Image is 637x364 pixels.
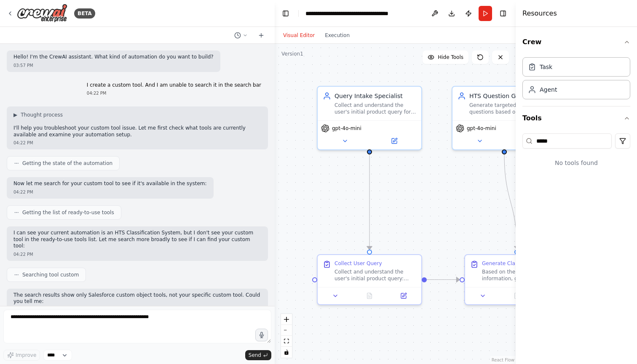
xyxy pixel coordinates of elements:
div: Collect User QueryCollect and understand the user's initial product query: {user_query}. Gather b... [317,254,422,305]
button: Switch to previous chat [231,30,251,40]
div: Generate Clarifying QuestionsBased on the initial product information, generate specific clarifyi... [464,254,570,305]
div: Based on the initial product information, generate specific clarifying questions about materials,... [482,268,564,282]
button: Start a new chat [254,30,268,40]
button: zoom in [281,314,292,325]
button: zoom out [281,325,292,336]
span: gpt-4o-mini [332,125,361,132]
span: Searching tool custom [22,271,79,278]
div: Generate targeted clarifying questions based on HTS classification requirements to gather specifi... [469,102,551,115]
button: Crew [522,30,630,54]
span: Improve [16,352,36,359]
button: Send [245,350,271,360]
p: Hello! I'm the CrewAI assistant. What kind of automation do you want to build? [13,54,214,61]
button: fit view [281,336,292,347]
div: HTS Question GeneratorGenerate targeted clarifying questions based on HTS classification requirem... [452,86,557,150]
span: gpt-4o-mini [467,125,496,132]
h4: Resources [522,8,557,19]
div: Task [540,63,552,71]
div: Collect and understand the user's initial product query: {user_query}. Gather basic product infor... [335,268,416,282]
button: Improve [3,350,40,361]
p: I create a custom tool. And I am unable to search it in the search bar [87,82,261,89]
div: No tools found [522,152,630,174]
div: Generate Clarifying Questions [482,260,558,267]
div: Agent [540,85,557,94]
p: I can see your current automation is an HTS Classification System, but I don't see your custom to... [13,230,261,250]
button: Open in side panel [370,136,418,146]
div: Tools [522,130,630,181]
p: Now let me search for your custom tool to see if it's available in the system: [13,181,207,187]
div: Collect User Query [335,260,382,267]
g: Edge from eb844069-1b67-462e-ae98-a9239ee2e48b to 071aebd1-d59a-4db3-bb34-6f32a4d7b5ba [500,154,521,250]
div: Collect and understand the user's initial product query for {user_query}, ensuring we have basic ... [335,102,416,115]
button: Execution [320,30,355,40]
p: The search results show only Salesforce custom object tools, not your specific custom tool. Could... [13,292,261,305]
img: Logo [17,4,67,23]
button: Visual Editor [278,30,320,40]
div: Query Intake SpecialistCollect and understand the user's initial product query for {user_query}, ... [317,86,422,150]
nav: breadcrumb [305,9,388,18]
button: Hide Tools [423,50,468,64]
div: React Flow controls [281,314,292,358]
button: Hide left sidebar [280,8,292,19]
button: No output available [352,291,388,301]
span: Getting the state of the automation [22,160,112,167]
button: Click to speak your automation idea [255,329,268,341]
button: Open in side panel [505,136,553,146]
span: Getting the list of ready-to-use tools [22,209,114,216]
g: Edge from 66f6f5de-aefb-4302-9131-2d69430f4955 to 071aebd1-d59a-4db3-bb34-6f32a4d7b5ba [427,276,460,284]
div: Version 1 [281,50,303,57]
button: Open in side panel [389,291,418,301]
button: ▶Thought process [13,112,63,118]
p: I'll help you troubleshoot your custom tool issue. Let me first check what tools are currently av... [13,125,261,138]
div: 03:57 PM [13,62,214,69]
div: 04:22 PM [13,189,207,195]
div: 04:22 PM [13,251,261,258]
span: Thought process [21,112,63,118]
button: toggle interactivity [281,347,292,358]
button: Hide right sidebar [497,8,509,19]
span: Send [249,352,261,359]
button: Tools [522,106,630,130]
a: React Flow attribution [492,358,514,362]
div: HTS Question Generator [469,92,551,100]
div: BETA [74,8,95,19]
g: Edge from bb04914c-be57-402c-bf34-91dc89f90eee to 66f6f5de-aefb-4302-9131-2d69430f4955 [365,154,374,250]
div: 04:22 PM [87,90,261,96]
div: Query Intake Specialist [335,92,416,100]
div: Crew [522,54,630,106]
span: Hide Tools [438,54,463,61]
button: No output available [499,291,535,301]
span: ▶ [13,112,17,118]
div: 04:22 PM [13,140,261,146]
